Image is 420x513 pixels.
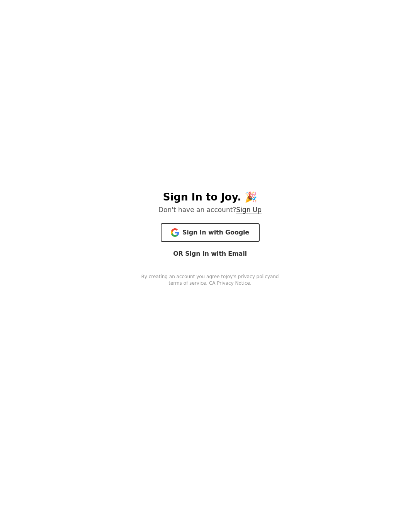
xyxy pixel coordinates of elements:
[136,273,284,287] p: By creating an account you agree to Joy's and .
[182,228,249,237] span: Sign In with Google
[168,280,206,286] a: terms of service
[238,274,270,279] a: privacy policy
[236,206,262,214] a: Sign Up
[161,223,260,242] button: Sign In with Google
[136,204,284,216] p: Don't have an account?
[136,191,284,204] h1: Sign In to Joy. 🎉
[209,280,252,286] a: CA Privacy Notice.
[173,250,247,258] a: OR Sign In with Email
